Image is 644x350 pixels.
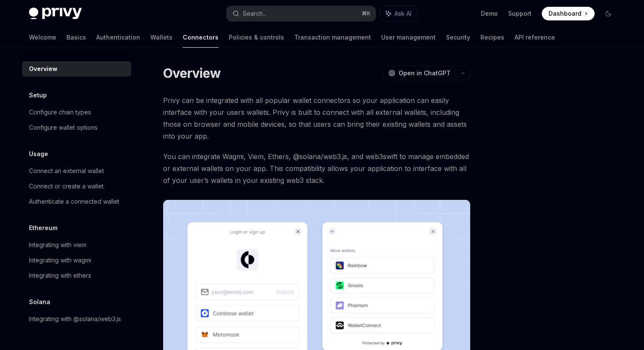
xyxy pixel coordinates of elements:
div: Integrating with @solana/web3.js [29,314,121,324]
h5: Solana [29,297,50,307]
span: Privy can be integrated with all popular wallet connectors so your application can easily interfa... [163,94,470,142]
button: Toggle dark mode [601,7,615,20]
a: Demo [481,9,498,18]
div: Search... [243,9,267,19]
a: API reference [515,27,555,48]
span: Ask AI [394,9,411,18]
a: Overview [22,61,131,77]
div: Configure wallet options [29,122,98,133]
span: ⌘ K [362,10,371,17]
div: Configure chain types [29,107,91,117]
a: Recipes [480,27,504,48]
a: Welcome [29,27,56,48]
a: Security [446,27,470,48]
a: Policies & controls [229,27,284,48]
h1: Overview [163,65,221,81]
span: Dashboard [549,9,581,18]
button: Search...⌘K [227,6,376,21]
a: Connect an external wallet [22,163,131,179]
div: Connect an external wallet [29,166,104,176]
a: Integrating with @solana/web3.js [22,311,131,327]
a: Integrating with ethers [22,268,131,283]
a: Basics [66,27,86,48]
span: You can integrate Wagmi, Viem, Ethers, @solana/web3.js, and web3swift to manage embedded or exter... [163,151,470,186]
a: Connect or create a wallet [22,179,131,194]
div: Authenticate a connected wallet [29,196,119,207]
h5: Usage [29,149,48,159]
h5: Setup [29,90,47,100]
a: Authenticate a connected wallet [22,194,131,209]
a: Integrating with viem [22,237,131,253]
div: Integrating with wagmi [29,255,91,265]
a: Configure chain types [22,105,131,120]
a: Connectors [183,27,218,48]
h5: Ethereum [29,223,57,233]
div: Overview [29,64,57,74]
img: dark logo [29,8,82,20]
span: Open in ChatGPT [399,69,451,77]
div: Connect or create a wallet [29,181,103,191]
div: Integrating with ethers [29,270,91,281]
a: Authentication [96,27,140,48]
a: Support [508,9,532,18]
div: Integrating with viem [29,240,86,250]
a: User management [381,27,436,48]
button: Ask AI [380,6,417,21]
button: Open in ChatGPT [383,66,456,80]
a: Wallets [150,27,172,48]
a: Configure wallet options [22,120,131,135]
a: Dashboard [542,7,595,20]
a: Transaction management [294,27,371,48]
a: Integrating with wagmi [22,253,131,268]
